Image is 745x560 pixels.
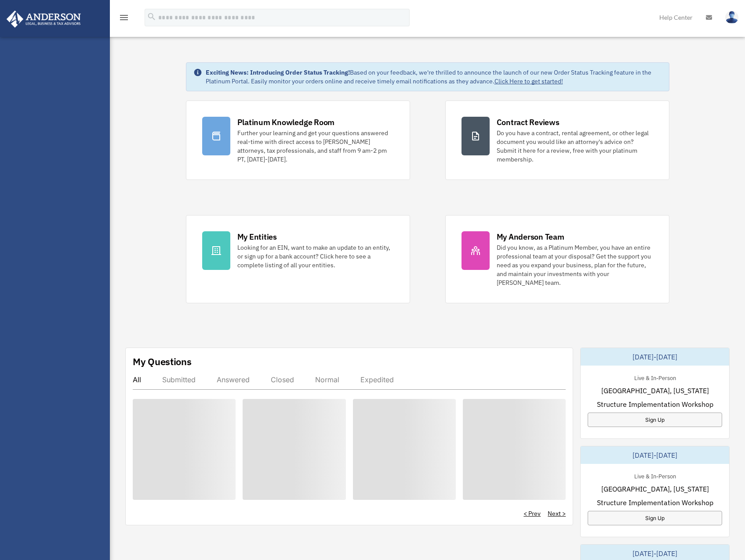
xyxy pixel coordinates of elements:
[186,101,410,180] a: Platinum Knowledge Room Further your learning and get your questions answered real-time with dire...
[523,509,541,518] a: < Prev
[497,231,564,242] div: My Anderson Team
[133,355,192,368] div: My Questions
[725,11,738,24] img: User Pic
[588,413,722,427] a: Sign Up
[237,243,394,269] div: Looking for an EIN, want to make an update to an entity, or sign up for a bank account? Click her...
[206,68,662,86] div: Based on your feedback, we're thrilled to announce the launch of our new Order Status Tracking fe...
[360,375,394,384] div: Expedited
[237,117,335,128] div: Platinum Knowledge Room
[601,385,709,396] span: [GEOGRAPHIC_DATA], [US_STATE]
[133,375,141,384] div: All
[271,375,294,384] div: Closed
[119,15,129,23] a: menu
[315,375,339,384] div: Normal
[627,373,683,382] div: Live & In-Person
[497,243,653,287] div: Did you know, as a Platinum Member, you have an entire professional team at your disposal? Get th...
[445,215,669,303] a: My Anderson Team Did you know, as a Platinum Member, you have an entire professional team at your...
[588,511,722,525] a: Sign Up
[581,446,729,464] div: [DATE]-[DATE]
[548,509,566,518] a: Next >
[597,399,713,409] span: Structure Implementation Workshop
[445,101,669,180] a: Contract Reviews Do you have a contract, rental agreement, or other legal document you would like...
[497,117,560,128] div: Contract Reviews
[601,484,709,494] span: [GEOGRAPHIC_DATA], [US_STATE]
[4,11,84,28] img: Anderson Advisors Platinum Portal
[237,129,394,164] div: Further your learning and get your questions answered real-time with direct access to [PERSON_NAM...
[581,348,729,366] div: [DATE]-[DATE]
[494,77,563,85] a: Click Here to get started!
[497,129,653,164] div: Do you have a contract, rental agreement, or other legal document you would like an attorney's ad...
[186,215,410,303] a: My Entities Looking for an EIN, want to make an update to an entity, or sign up for a bank accoun...
[597,497,713,508] span: Structure Implementation Workshop
[237,231,277,242] div: My Entities
[119,12,129,23] i: menu
[147,12,156,22] i: search
[206,68,350,76] strong: Exciting News: Introducing Order Status Tracking!
[162,375,196,384] div: Submitted
[217,375,250,384] div: Answered
[627,471,683,480] div: Live & In-Person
